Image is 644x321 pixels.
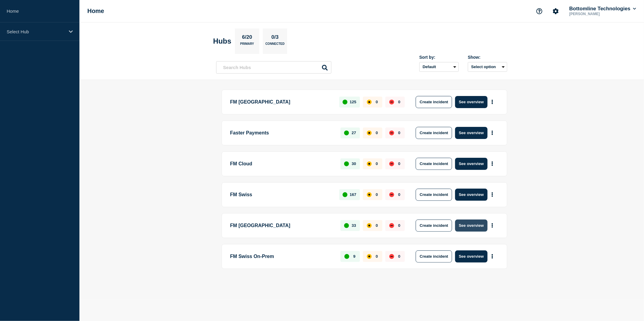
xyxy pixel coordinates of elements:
[398,131,400,135] p: 0
[376,254,378,259] p: 0
[533,5,546,18] button: Support
[389,223,394,228] div: down
[389,100,394,104] div: down
[230,250,334,263] p: FM Swiss On-Prem
[216,61,331,74] input: Search Hubs
[416,220,452,232] button: Create incident
[230,158,334,170] p: FM Cloud
[376,100,378,104] p: 0
[488,220,496,231] button: More actions
[376,192,378,197] p: 0
[455,220,487,232] button: See overview
[230,189,332,201] p: FM Swiss
[352,223,356,228] p: 33
[230,220,334,232] p: FM [GEOGRAPHIC_DATA]
[344,254,349,259] div: up
[343,192,347,197] div: up
[416,250,452,263] button: Create incident
[455,158,487,170] button: See overview
[488,96,496,108] button: More actions
[353,254,355,259] p: 9
[367,192,372,197] div: affected
[265,42,284,48] p: Connected
[213,37,231,45] h2: Hubs
[367,131,372,135] div: affected
[549,5,562,18] button: Account settings
[398,192,400,197] p: 0
[269,34,281,42] p: 0/3
[343,100,347,104] div: up
[240,34,254,42] p: 6/20
[398,254,400,259] p: 0
[416,158,452,170] button: Create incident
[350,100,357,104] p: 125
[488,158,496,169] button: More actions
[416,127,452,139] button: Create incident
[398,100,400,104] p: 0
[344,161,349,166] div: up
[367,223,372,228] div: affected
[488,189,496,200] button: More actions
[568,6,637,12] button: Bottomline Technologies
[455,250,487,263] button: See overview
[468,55,507,60] div: Show:
[367,100,372,104] div: affected
[389,161,394,166] div: down
[455,96,487,108] button: See overview
[344,223,349,228] div: up
[419,55,459,60] div: Sort by:
[230,127,334,139] p: Faster Payments
[488,127,496,138] button: More actions
[344,131,349,135] div: up
[389,131,394,135] div: down
[416,96,452,108] button: Create incident
[416,189,452,201] button: Create incident
[389,254,394,259] div: down
[376,131,378,135] p: 0
[350,192,357,197] p: 167
[398,161,400,166] p: 0
[230,96,332,108] p: FM [GEOGRAPHIC_DATA]
[367,254,372,259] div: affected
[419,62,459,72] select: Sort by
[398,223,400,228] p: 0
[352,161,356,166] p: 30
[568,12,631,16] p: [PERSON_NAME]
[389,192,394,197] div: down
[488,251,496,262] button: More actions
[376,161,378,166] p: 0
[468,62,507,72] button: Select option
[376,223,378,228] p: 0
[87,8,104,15] h1: Home
[367,161,372,166] div: affected
[455,189,487,201] button: See overview
[7,29,65,34] p: Select Hub
[352,131,356,135] p: 27
[455,127,487,139] button: See overview
[240,42,254,48] p: Primary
